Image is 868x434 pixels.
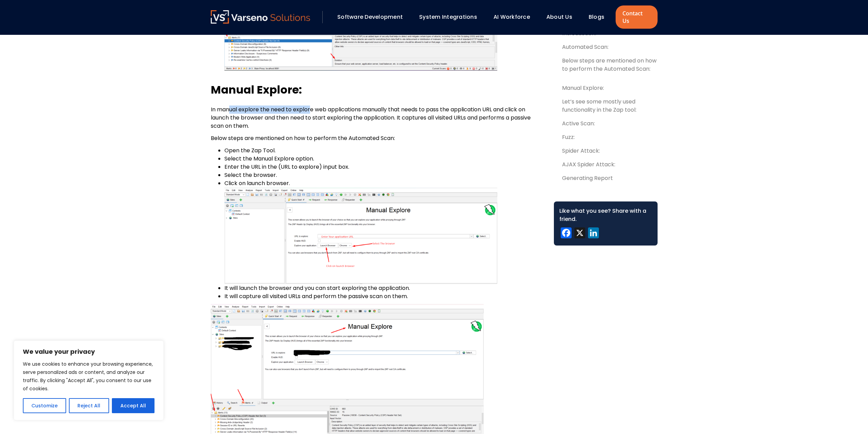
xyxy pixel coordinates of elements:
li: Open the Zap Tool. [224,146,543,155]
div: System Integrations [416,11,487,23]
a: Contact Us [616,5,657,29]
button: Accept All [112,398,155,413]
li: Enter the URL in the (URL to explore) input box. [224,163,543,171]
a: Generating Report [554,174,658,182]
p: We use cookies to enhance your browsing experience, serve personalized ads or content, and analyz... [23,360,155,393]
div: Software Development [334,11,412,23]
h2: Manual Explore: [211,82,543,97]
li: Select the browser. [224,171,543,179]
a: Let’s see some mostly used functionality in the Zap tool: [554,98,658,114]
a: System Integrations [419,13,477,21]
a: AI Workforce [494,13,530,21]
p: We value your privacy [23,348,155,356]
a: Blogs [589,13,604,21]
a: AJAX Spider Attack: [554,160,658,169]
a: Facebook [559,227,573,240]
li: It will capture all visited URLs and perform the passive scan on them. [224,292,543,300]
img: Varseno Solutions – Product Engineering & IT Services [211,10,310,24]
button: Reject All [69,398,109,413]
a: Manual Explore: [554,84,658,92]
a: Fuzz: [554,133,658,141]
a: Active Scan: [554,120,658,128]
p: In manual explore the need to explore web applications manually that needs to pass the applicatio... [211,106,543,130]
a: Automated Scan: [554,43,658,51]
li: It will launch the browser and you can start exploring the application. [224,284,543,292]
li: Click on launch browser. [224,179,543,284]
div: Like what you see? Share with a friend. [559,207,652,223]
a: About Us [546,13,572,21]
p: Below steps are mentioned on how to perform the Automated Scan: [211,134,543,142]
div: AI Workforce [490,11,540,23]
a: X [573,227,587,240]
li: Select the Manual Explore option. [224,155,543,163]
div: About Us [543,11,582,23]
a: Varseno Solutions – Product Engineering & IT Services [211,10,310,24]
div: Blogs [585,11,614,23]
a: Spider Attack: [554,147,658,155]
a: Software Development [337,13,403,21]
a: LinkedIn [587,227,600,240]
button: Customize [23,398,66,413]
a: Below steps are mentioned on how to perform the Automated Scan: [554,57,658,73]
